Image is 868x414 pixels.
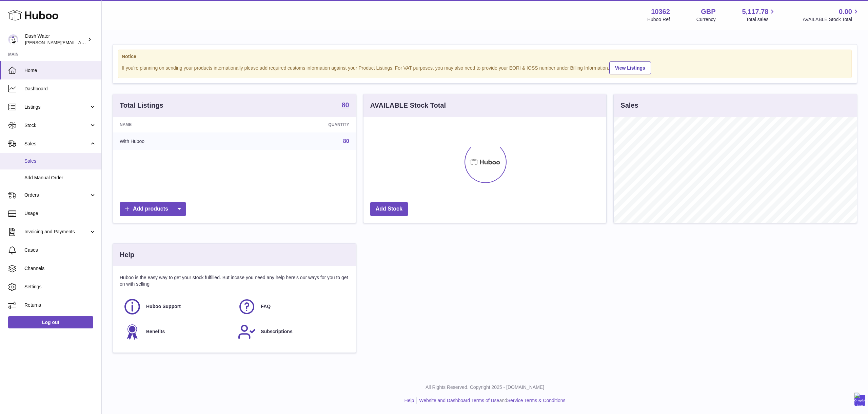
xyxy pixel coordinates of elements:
a: Benefits [123,323,231,341]
span: Add Manual Order [24,175,96,181]
h3: Sales [620,101,638,110]
span: AVAILABLE Stock Total [803,16,860,23]
a: Huboo Support [123,298,231,316]
a: Add Stock [370,202,408,216]
a: Help [405,398,414,403]
span: Huboo Support [146,303,181,310]
span: Returns [24,302,96,308]
a: 80 [343,138,349,144]
span: Stock [24,122,89,129]
h3: AVAILABLE Stock Total [370,101,446,110]
span: Subscriptions [261,328,292,335]
strong: 80 [341,102,349,108]
a: Subscriptions [238,323,346,341]
a: Log out [8,316,93,328]
strong: 10362 [651,7,670,16]
p: Huboo is the easy way to get your stock fulfilled. But incase you need any help here's our ways f... [120,274,349,287]
a: Service Terms & Conditions [507,398,566,403]
th: Quantity [241,117,356,132]
span: Cases [24,247,96,253]
span: Dashboard [24,86,96,92]
div: Huboo Ref [647,16,670,23]
div: If you're planning on sending your products internationally please add required customs informati... [122,60,848,74]
span: Home [24,67,96,74]
strong: GBP [701,7,715,16]
a: 80 [341,102,349,110]
span: 0.00 [839,7,852,16]
a: Add products [120,202,186,216]
a: FAQ [238,298,346,316]
span: Benefits [146,328,165,335]
span: Invoicing and Payments [24,229,89,235]
span: Total sales [746,16,776,23]
span: [PERSON_NAME][EMAIL_ADDRESS][DOMAIN_NAME] [25,40,136,45]
span: Channels [24,265,96,272]
a: 0.00 AVAILABLE Stock Total [803,7,860,23]
h3: Total Listings [120,101,163,110]
td: With Huboo [113,132,241,150]
span: Orders [24,192,89,198]
span: Sales [24,158,96,164]
div: Dash Water [25,33,86,46]
span: Usage [24,210,96,217]
h3: Help [120,250,134,259]
span: Sales [24,141,89,147]
th: Name [113,117,241,132]
span: 5,117.78 [742,7,769,16]
span: Settings [24,284,96,290]
span: Listings [24,104,89,110]
a: View Listings [609,61,651,74]
div: Currency [696,16,716,23]
p: All Rights Reserved. Copyright 2025 - [DOMAIN_NAME] [107,384,863,391]
img: james@dash-water.com [8,34,18,44]
li: and [417,397,565,404]
a: Website and Dashboard Terms of Use [419,398,499,403]
strong: Notice [122,53,848,60]
a: 5,117.78 Total sales [742,7,776,23]
span: FAQ [261,303,271,310]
